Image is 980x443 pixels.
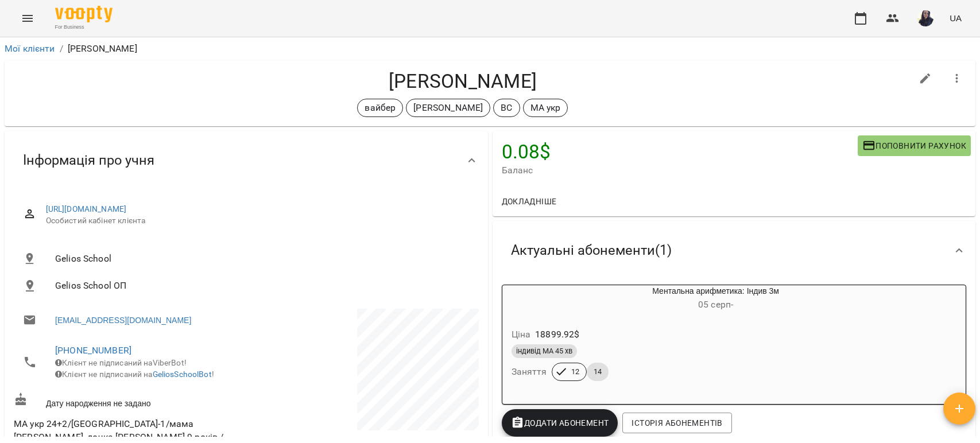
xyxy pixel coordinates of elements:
a: [EMAIL_ADDRESS][DOMAIN_NAME] [55,314,191,326]
div: Дату народження не задано [11,390,246,411]
span: Актуальні абонементи ( 1 ) [511,242,672,259]
button: UA [945,7,966,29]
span: Gelios School ОП [55,279,470,293]
span: Клієнт не підписаний на ! [55,370,214,379]
span: Докладніше [502,195,557,208]
div: Актуальні абонементи(1) [493,221,976,280]
button: Поповнити рахунок [858,135,971,156]
button: Історія абонементів [622,413,731,433]
h6: Ціна [512,327,531,343]
span: Клієнт не підписаний на ViberBot! [55,358,187,367]
span: UA [950,12,962,24]
div: Ментальна арифметика: Індив 3м [502,285,557,313]
h4: [PERSON_NAME] [14,69,912,93]
h4: 0.08 $ [502,140,858,164]
a: [URL][DOMAIN_NAME] [46,204,127,213]
a: GeliosSchoolBot [153,370,212,379]
span: Історія абонементів [632,416,722,430]
div: Ментальна арифметика: Індив 3м [557,285,874,313]
button: Ментальна арифметика: Індив 3м05 серп- Ціна18899.92$індивід МА 45 хвЗаняття1214 [502,285,874,395]
span: 05 серп - [698,299,733,310]
li: / [60,42,63,56]
span: For Business [55,24,113,31]
div: [PERSON_NAME] [406,99,490,117]
span: Особистий кабінет клієнта [46,215,470,227]
button: Menu [14,5,41,32]
p: [PERSON_NAME] [68,42,137,56]
p: [PERSON_NAME] [413,101,483,115]
p: МА укр [530,101,561,115]
div: вайбер [357,99,403,117]
p: ВС [501,101,512,115]
a: Мої клієнти [5,43,55,54]
span: індивід МА 45 хв [512,346,577,356]
img: Voopty Logo [55,6,113,22]
span: 14 [587,367,609,377]
div: МА укр [523,99,568,117]
h6: Заняття [512,364,547,380]
span: Поповнити рахунок [862,139,966,153]
a: [PHONE_NUMBER] [55,345,131,356]
div: ВС [493,99,520,117]
img: de66a22b4ea812430751315b74cfe34b.jpg [917,10,933,26]
p: 18899.92 $ [535,328,579,341]
div: Інформація про учня [5,131,488,190]
p: вайбер [365,101,396,115]
button: Докладніше [497,191,561,212]
span: Баланс [502,164,858,177]
span: Інформація про учня [23,151,154,169]
nav: breadcrumb [5,42,975,56]
span: Додати Абонемент [511,416,609,430]
span: 12 [564,367,586,377]
button: Додати Абонемент [502,409,618,437]
span: Gelios School [55,252,470,266]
